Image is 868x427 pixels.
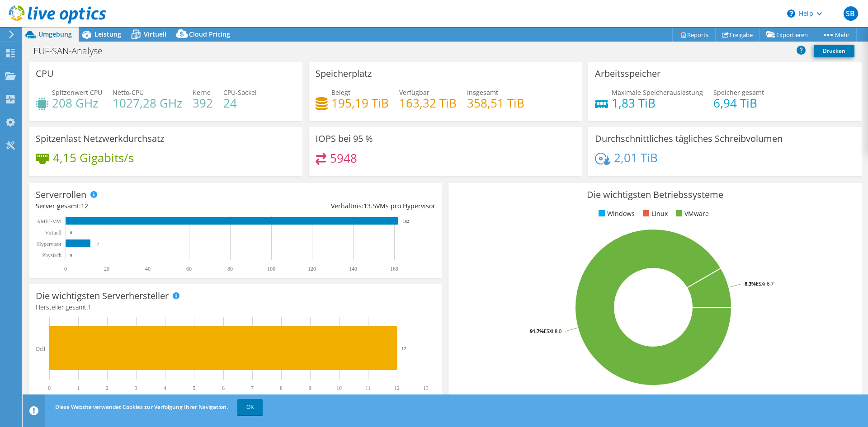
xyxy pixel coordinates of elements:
h3: Spitzenlast Netzwerkdurchsatz [36,134,164,144]
h3: Die wichtigsten Serverhersteller [36,291,169,301]
li: VMware [674,209,709,219]
text: 13 [423,385,429,391]
h4: 163,32 TiB [399,98,457,108]
h3: CPU [36,69,54,79]
span: Diese Website verwendet Cookies zur Verfolgung Ihrer Navigation. [55,403,228,411]
h3: Arbeitsspeicher [595,69,660,79]
text: 0 [48,385,51,391]
h4: 208 GHz [52,98,102,108]
text: 11 [365,385,371,391]
h1: EUF-SAN-Analyse [29,46,117,56]
text: 120 [308,266,316,272]
span: 13.5 [363,202,376,210]
text: 3 [135,385,137,391]
span: Kerne [193,88,211,97]
h4: 195,19 TiB [331,98,389,108]
span: 12 [81,202,88,210]
span: SB [844,6,858,21]
text: 0 [70,230,72,235]
tspan: 91.7% [530,328,544,334]
a: Freigabe [715,28,760,42]
text: 5 [193,385,195,391]
h4: 1,83 TiB [612,98,703,108]
text: 4 [164,385,166,391]
h4: 24 [223,98,257,108]
h4: Hersteller gesamt: [36,302,435,312]
h4: 5948 [330,153,357,163]
li: Windows [596,209,635,219]
text: 160 [390,266,398,272]
tspan: 8.3% [745,280,756,287]
text: 60 [186,266,192,272]
text: 6 [222,385,225,391]
text: 8 [280,385,283,391]
h4: 6,94 TiB [713,98,764,108]
span: Virtuell [144,30,166,38]
span: Maximale Speicherauslastung [612,88,703,97]
text: 40 [145,266,151,272]
tspan: ESXi 8.0 [544,328,561,334]
h3: IOPS bei 95 % [316,134,373,144]
h3: Die wichtigsten Betriebssysteme [455,190,855,200]
text: 0 [70,253,72,258]
span: Netto-CPU [113,88,144,97]
span: Speicher gesamt [713,88,764,97]
a: Mehr [815,28,857,42]
h4: 4,15 Gigabits/s [53,153,134,163]
h4: 1027,28 GHz [113,98,182,108]
svg: \n [787,9,795,18]
h3: Durchschnittliches tägliches Schreibvolumen [595,134,783,144]
text: 100 [267,266,275,272]
h4: 392 [193,98,213,108]
text: 162 [403,219,409,224]
h3: Serverrollen [36,190,86,200]
li: Linux [641,209,668,219]
text: 10 [336,385,342,391]
text: 80 [227,266,233,272]
span: Cloud Pricing [189,30,230,38]
text: Hypervisor [37,241,61,247]
text: 0 [64,266,67,272]
span: Insgesamt [467,88,498,97]
span: 1 [88,303,91,311]
span: Leistung [94,30,121,38]
text: 2 [106,385,108,391]
a: Exportieren [759,28,815,42]
text: Physisch [42,252,61,258]
text: 7 [251,385,254,391]
text: 12 [401,346,406,351]
h4: 358,51 TiB [467,98,524,108]
text: 140 [349,266,357,272]
a: Reports [672,28,716,42]
span: CPU-Sockel [223,88,257,97]
tspan: ESXi 6.7 [756,280,774,287]
span: Umgebung [38,30,72,38]
h3: Speicherplatz [316,69,372,79]
h4: 2,01 TiB [614,153,658,163]
div: Server gesamt: [36,201,236,211]
text: 9 [309,385,311,391]
text: 20 [104,266,109,272]
text: Virtuell [45,230,61,236]
a: Drucken [814,45,854,57]
a: OK [237,399,263,415]
text: 12 [394,385,400,391]
span: Spitzenwert CPU [52,88,102,97]
span: Belegt [331,88,350,97]
text: Dell [36,346,45,352]
text: 1 [77,385,80,391]
span: Verfügbar [399,88,429,97]
div: Verhältnis: VMs pro Hypervisor [236,201,435,211]
text: 12 [95,242,99,246]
